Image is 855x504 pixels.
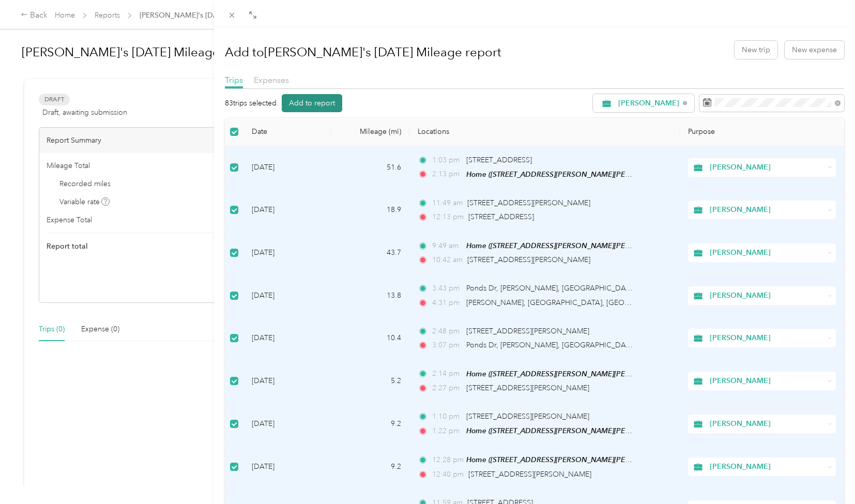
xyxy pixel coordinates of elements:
[225,40,501,65] h1: Add to [PERSON_NAME]'s [DATE] Mileage report
[331,232,409,274] td: 43.7
[432,340,462,351] span: 3:07 pm
[432,469,464,480] span: 12:40 pm
[797,446,855,504] iframe: Everlance-gr Chat Button Frame
[466,170,830,179] span: Home ([STREET_ADDRESS][PERSON_NAME][PERSON_NAME] , [GEOGRAPHIC_DATA], [GEOGRAPHIC_DATA])
[432,240,462,252] span: 9:49 am
[331,403,409,446] td: 9.2
[243,446,332,488] td: [DATE]
[243,232,332,274] td: [DATE]
[432,211,464,223] span: 12:13 pm
[710,332,824,344] span: [PERSON_NAME]
[243,317,332,360] td: [DATE]
[735,41,777,59] button: New trip
[331,189,409,232] td: 18.9
[432,383,462,394] span: 2:27 pm
[432,254,463,266] span: 10:42 am
[331,274,409,317] td: 13.8
[331,146,409,189] td: 51.6
[243,360,332,403] td: [DATE]
[468,212,534,221] span: [STREET_ADDRESS]
[710,247,824,258] span: [PERSON_NAME]
[432,454,462,466] span: 12:28 pm
[618,100,679,107] span: [PERSON_NAME]
[254,75,289,85] span: Expenses
[432,297,462,309] span: 4:31 pm
[710,290,824,301] span: [PERSON_NAME]
[710,204,824,216] span: [PERSON_NAME]
[466,412,589,421] span: [STREET_ADDRESS][PERSON_NAME]
[243,146,332,189] td: [DATE]
[409,118,680,146] th: Locations
[466,455,830,464] span: Home ([STREET_ADDRESS][PERSON_NAME][PERSON_NAME] , [GEOGRAPHIC_DATA], [GEOGRAPHIC_DATA])
[466,284,715,293] span: Ponds Dr, [PERSON_NAME], [GEOGRAPHIC_DATA], [GEOGRAPHIC_DATA]
[432,368,462,379] span: 2:14 pm
[282,94,342,112] button: Add to report
[466,384,589,392] span: [STREET_ADDRESS][PERSON_NAME]
[466,370,830,378] span: Home ([STREET_ADDRESS][PERSON_NAME][PERSON_NAME] , [GEOGRAPHIC_DATA], [GEOGRAPHIC_DATA])
[225,75,243,85] span: Trips
[331,118,409,146] th: Mileage (mi)
[710,375,824,387] span: [PERSON_NAME]
[466,426,830,435] span: Home ([STREET_ADDRESS][PERSON_NAME][PERSON_NAME] , [GEOGRAPHIC_DATA], [GEOGRAPHIC_DATA])
[710,162,824,173] span: [PERSON_NAME]
[243,403,332,446] td: [DATE]
[432,155,462,166] span: 1:03 pm
[432,197,463,209] span: 11:49 am
[467,255,590,264] span: [STREET_ADDRESS][PERSON_NAME]
[785,41,844,59] button: New expense
[466,241,830,250] span: Home ([STREET_ADDRESS][PERSON_NAME][PERSON_NAME] , [GEOGRAPHIC_DATA], [GEOGRAPHIC_DATA])
[680,118,844,146] th: Purpose
[331,317,409,360] td: 10.4
[468,470,591,479] span: [STREET_ADDRESS][PERSON_NAME]
[225,98,277,109] p: 83 trips selected
[432,425,462,437] span: 1:22 pm
[331,360,409,403] td: 5.2
[466,156,532,164] span: [STREET_ADDRESS]
[466,341,715,349] span: Ponds Dr, [PERSON_NAME], [GEOGRAPHIC_DATA], [GEOGRAPHIC_DATA]
[466,298,681,307] span: [PERSON_NAME], [GEOGRAPHIC_DATA], [GEOGRAPHIC_DATA]
[432,283,462,294] span: 3:43 pm
[243,189,332,232] td: [DATE]
[432,326,462,337] span: 2:48 pm
[243,274,332,317] td: [DATE]
[331,446,409,488] td: 9.2
[710,461,824,472] span: [PERSON_NAME]
[467,198,590,207] span: [STREET_ADDRESS][PERSON_NAME]
[710,418,824,430] span: [PERSON_NAME]
[243,118,332,146] th: Date
[466,327,589,335] span: [STREET_ADDRESS][PERSON_NAME]
[432,411,462,422] span: 1:10 pm
[432,169,462,180] span: 2:13 pm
